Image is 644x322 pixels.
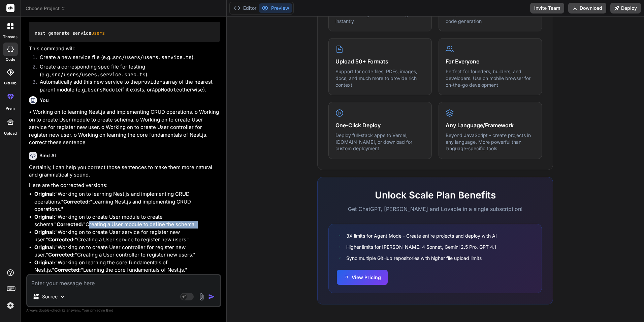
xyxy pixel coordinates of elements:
p: "Working on to create User module to create schema." "Creating a User module to define the schema." [34,213,220,229]
p: Get ChatGPT, [PERSON_NAME] and Lovable in a single subscription! [328,205,542,213]
p: Source [42,293,58,300]
p: Certainly, I can help you correct those sentences to make them more natural and grammatically sound. [29,164,220,179]
strong: Original: [34,244,55,250]
button: Editor [231,3,259,13]
h2: Unlock Scale Plan Benefits [328,188,542,202]
p: Here are the corrected versions: [29,182,220,189]
h4: One-Click Deploy [335,121,425,129]
span: Higher limits for [PERSON_NAME] 4 Sonnet, Gemini 2.5 Pro, GPT 4.1 [346,243,496,250]
img: Pick Models [60,294,65,300]
p: Deploy full-stack apps to Vercel, [DOMAIN_NAME], or download for custom deployment [335,132,425,152]
p: "Working on learning the core fundamentals of Nest.js." "Learning the core fundamentals of Nest.js." [34,259,220,274]
p: This command will: [29,45,220,53]
button: Download [568,3,606,14]
span: Choose Project [26,5,66,12]
li: Create a corresponding spec file for testing (e.g., ). [34,63,220,78]
label: threads [3,34,18,40]
img: icon [208,293,215,300]
span: 3X limits for Agent Mode - Create entire projects and deploy with AI [346,232,497,239]
strong: Original: [34,229,55,235]
strong: Corrected: [54,267,81,273]
button: View Pricing [337,270,388,285]
p: "Working on to learning Nest.js and implementing CRUD operations." "Learning Nest.js and implemen... [34,190,220,213]
code: UsersModule [88,86,121,93]
h6: You [40,97,49,104]
button: Deploy [610,3,641,14]
p: "Working on to create User controller for register new user." "Creating a User controller to regi... [34,244,220,259]
span: privacy [90,308,102,312]
strong: Original: [34,259,55,266]
li: Create a new service file (e.g., ). [34,54,220,63]
p: Support for code files, PDFs, images, docs, and much more to provide rich context [335,68,425,88]
strong: Corrected: [48,251,75,258]
code: src/users/users.service.ts [113,54,192,61]
h6: Bind AI [39,152,56,159]
span: Sync multiple GitHub repositories with higher file upload limits [346,254,482,262]
strong: Original: [34,191,55,197]
p: Perfect for founders, builders, and developers. Use on mobile browser for on-the-go development [446,68,535,88]
strong: Original: [34,214,55,220]
button: Preview [259,3,292,13]
img: settings [5,300,16,311]
span: users [91,30,105,36]
img: attachment [198,293,205,301]
code: src/users/users.service.spec.ts [52,71,146,78]
p: Beyond JavaScript - create projects in any language. More powerful than language-specific tools [446,132,535,152]
p: "Working on to create User service for register new user." "Creating a User service to register n... [34,229,220,244]
h4: Upload 50+ Formats [335,57,425,65]
label: Upload [4,131,17,136]
label: code [6,57,15,62]
code: AppModule [152,86,179,93]
label: prem [6,106,15,111]
p: • Working on to learning Nest.js and implementing CRUD operations. o Working on to create User mo... [29,108,220,146]
label: GitHub [4,80,17,86]
h4: For Everyone [446,57,535,65]
p: Always double-check its answers. Your in Bind [26,307,221,314]
code: providers [138,79,165,85]
strong: Corrected: [57,221,83,227]
strong: Corrected: [63,198,90,205]
h4: Any Language/Framework [446,121,535,129]
code: nest generate service [34,30,105,37]
button: Invite Team [530,3,564,14]
li: Automatically add this new service to the array of the nearest parent module (e.g., if it exists,... [34,78,220,93]
strong: Corrected: [48,236,75,243]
